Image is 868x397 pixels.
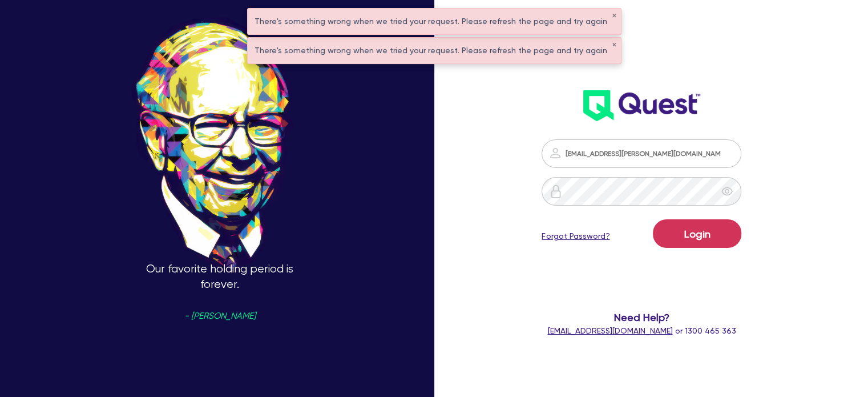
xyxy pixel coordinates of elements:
[547,326,672,335] a: [EMAIL_ADDRESS][DOMAIN_NAME]
[612,42,616,48] button: ✕
[547,326,736,335] span: or 1300 465 363
[653,219,741,248] button: Login
[248,38,621,63] div: There's something wrong when we tried your request. Please refresh the page and try again
[542,139,741,168] input: Email address
[248,9,621,34] div: There's something wrong when we tried your request. Please refresh the page and try again
[549,185,563,198] img: icon-password
[529,310,754,325] span: Need Help?
[612,13,616,19] button: ✕
[548,146,562,160] img: icon-password
[583,90,700,121] img: wH2k97JdezQIQAAAABJRU5ErkJggg==
[542,230,609,242] a: Forgot Password?
[184,312,256,320] span: - [PERSON_NAME]
[721,186,733,197] span: eye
